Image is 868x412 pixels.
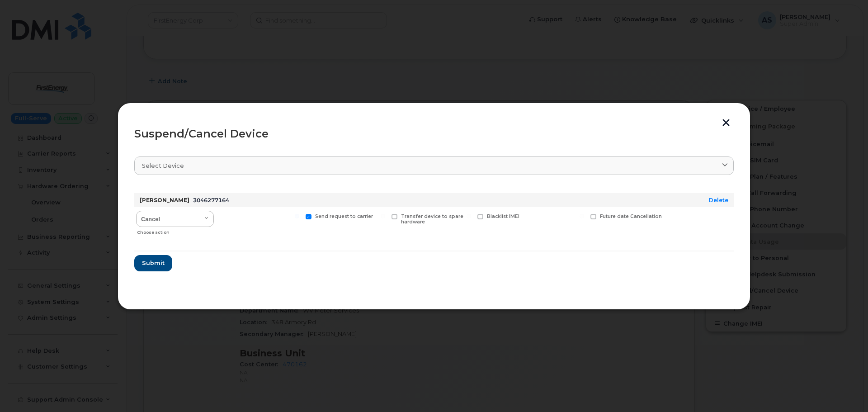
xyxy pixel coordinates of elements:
button: Submit [134,255,172,271]
a: Delete [709,197,728,204]
strong: [PERSON_NAME] [140,197,189,204]
span: Future date Cancellation [600,213,662,219]
span: Send request to carrier [315,213,373,219]
a: Select device [134,156,734,175]
span: Select device [142,161,184,170]
span: Submit [142,259,165,267]
input: Blacklist IMEI [467,214,471,218]
span: 3046277164 [193,197,229,204]
input: Future date Cancellation [580,214,584,218]
span: Blacklist IMEI [487,213,519,219]
input: Transfer device to spare hardware [381,214,385,218]
input: Send request to carrier [295,214,299,218]
iframe: Messenger Launcher [829,373,861,405]
div: Suspend/Cancel Device [134,128,734,139]
div: Choose action [137,225,214,236]
span: Transfer device to spare hardware [401,213,463,225]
